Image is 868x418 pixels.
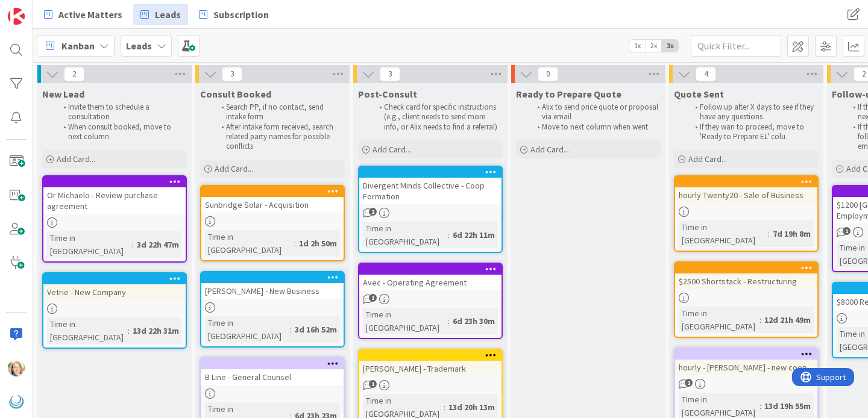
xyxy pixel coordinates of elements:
[369,380,377,388] span: 1
[761,399,814,413] div: 13d 19h 55m
[8,393,25,410] img: avatar
[201,369,344,385] div: B Line - General Counsel
[675,360,817,375] div: hourly - [PERSON_NAME] - new coop
[516,88,621,100] span: Ready to Prepare Quote
[8,8,25,25] img: Visit kanbanzone.com
[675,187,817,203] div: hourly Twenty20 - Sale of Business
[47,231,132,258] div: Time in [GEOGRAPHIC_DATA]
[126,40,152,52] b: Leads
[688,154,727,164] span: Add Card...
[58,7,122,22] span: Active Matters
[691,35,781,57] input: Quick Filter...
[444,401,445,414] span: :
[759,399,761,413] span: :
[373,144,411,155] span: Add Card...
[679,220,768,247] div: Time in [GEOGRAPHIC_DATA]
[42,88,84,100] span: New Lead
[770,227,814,240] div: 7d 19h 8m
[359,264,502,290] div: Avec - Operating Agreement
[213,7,269,22] span: Subscription
[688,102,817,122] li: Follow up after X days to see if they have any questions
[201,272,344,299] div: [PERSON_NAME] - New Business
[450,314,498,328] div: 6d 23h 30m
[359,361,502,376] div: [PERSON_NAME] - Trademark
[662,40,678,52] span: 3x
[373,102,501,132] li: Check card for specific instructions (e.g., client needs to send more info, or Alix needs to find...
[155,7,181,22] span: Leads
[57,102,185,122] li: Invite them to schedule a consultation
[759,313,761,326] span: :
[674,88,724,100] span: Quote Sent
[24,2,54,16] span: Support
[200,88,271,100] span: Consult Booked
[192,4,276,25] a: Subscription
[292,323,340,336] div: 3d 16h 52m
[201,358,344,385] div: B Line - General Counsel
[363,308,448,334] div: Time in [GEOGRAPHIC_DATA]
[675,349,817,375] div: hourly - [PERSON_NAME] - new coop
[296,237,340,250] div: 1d 2h 50m
[445,401,498,414] div: 13d 20h 13m
[130,324,182,337] div: 13d 22h 31m
[380,67,400,81] span: 3
[629,40,646,52] span: 1x
[448,228,450,242] span: :
[201,197,344,213] div: Sunbridge Solar - Acquisition
[363,222,448,248] div: Time in [GEOGRAPHIC_DATA]
[134,238,182,251] div: 3d 22h 47m
[688,122,817,142] li: If they wan to proceed, move to 'Ready to Prepare EL' colu
[43,187,186,214] div: Or Michaelo - Review purchase agreement
[57,154,95,164] span: Add Card...
[696,67,716,81] span: 4
[768,227,770,240] span: :
[679,307,759,333] div: Time in [GEOGRAPHIC_DATA]
[64,67,84,81] span: 2
[359,275,502,290] div: Avec - Operating Agreement
[359,178,502,204] div: Divergent Minds Collective - Coop Formation
[215,122,343,152] li: After intake form received, search related party names for possible conflicts
[761,313,814,326] div: 12d 21h 49m
[8,360,25,376] img: AD
[530,122,659,132] li: Move to next column when went
[538,67,558,81] span: 0
[448,314,450,328] span: :
[201,283,344,299] div: [PERSON_NAME] - New Business
[530,144,569,155] span: Add Card...
[133,4,188,25] a: Leads
[61,39,95,53] span: Kanban
[294,237,296,250] span: :
[369,208,377,216] span: 2
[128,324,130,337] span: :
[57,122,185,142] li: When consult booked, move to next column
[47,317,128,344] div: Time in [GEOGRAPHIC_DATA]
[222,67,242,81] span: 3
[675,176,817,203] div: hourly Twenty20 - Sale of Business
[675,273,817,289] div: $2500 Shortstack - Restructuring
[132,238,134,251] span: :
[215,163,253,174] span: Add Card...
[290,323,292,336] span: :
[205,230,294,257] div: Time in [GEOGRAPHIC_DATA]
[201,186,344,213] div: Sunbridge Solar - Acquisition
[685,379,693,387] span: 2
[215,102,343,122] li: Search PP, if no contact, send intake form
[530,102,659,122] li: Alix to send price quote or proposal via email
[358,88,417,100] span: Post-Consult
[43,284,186,300] div: Vetrie - New Company
[450,228,498,242] div: 6d 22h 11m
[43,176,186,214] div: Or Michaelo - Review purchase agreement
[205,316,290,343] div: Time in [GEOGRAPHIC_DATA]
[369,294,377,302] span: 1
[359,350,502,376] div: [PERSON_NAME] - Trademark
[675,263,817,289] div: $2500 Shortstack - Restructuring
[37,4,130,25] a: Active Matters
[359,167,502,204] div: Divergent Minds Collective - Coop Formation
[843,227,851,235] span: 1
[646,40,662,52] span: 2x
[43,273,186,300] div: Vetrie - New Company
